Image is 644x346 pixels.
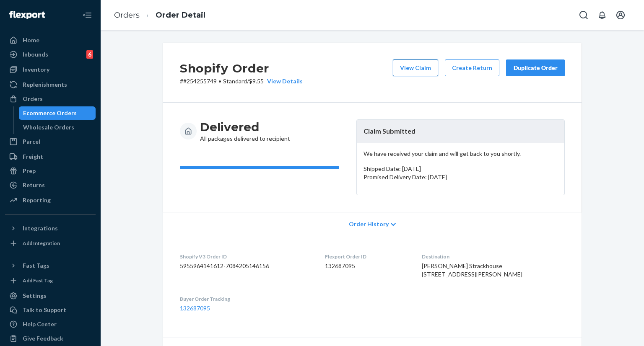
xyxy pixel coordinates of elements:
p: We have received your claim and will get back to you shortly. [364,150,558,158]
div: Returns [23,181,45,189]
a: Settings [5,289,96,302]
p: Shipped Date: [DATE] [364,165,558,173]
dt: Buyer Order Tracking [180,295,312,302]
div: Parcel [23,137,40,146]
div: Prep [23,167,36,175]
div: Add Fast Tag [23,277,53,284]
span: Order History [349,220,389,228]
a: Add Fast Tag [5,276,96,286]
a: Orders [114,10,140,20]
div: Add Integration [23,240,60,247]
div: Give Feedback [23,334,63,343]
p: Promised Delivery Date: [DATE] [364,173,558,181]
a: Order Detail [156,10,205,20]
div: Integrations [23,224,58,232]
div: Settings [23,292,47,300]
div: Help Center [23,320,57,328]
a: Orders [5,92,96,106]
span: [PERSON_NAME] Strackhouse [STREET_ADDRESS][PERSON_NAME] [422,262,522,278]
div: Reporting [23,196,51,204]
img: Flexport logo [9,11,45,19]
a: Parcel [5,135,96,148]
dt: Flexport Order ID [325,253,409,260]
h2: Shopify Order [180,59,303,77]
div: Ecommerce Orders [23,109,77,117]
div: Inventory [23,65,49,74]
a: Home [5,34,96,47]
span: • [218,77,221,85]
a: Prep [5,164,96,178]
a: Inbounds6 [5,48,96,61]
button: View Claim [393,59,438,76]
div: Fast Tags [23,261,49,270]
button: Open notifications [594,7,610,23]
dt: Destination [422,253,565,260]
button: Close Navigation [79,7,96,23]
div: Replenishments [23,80,67,89]
a: Freight [5,150,96,163]
a: Reporting [5,194,96,207]
a: Returns [5,178,96,192]
a: Add Integration [5,238,96,248]
dd: 132687095 [325,262,409,270]
button: Integrations [5,222,96,235]
button: Open Search Box [575,7,592,23]
a: Replenishments [5,78,96,91]
dt: Shopify V3 Order ID [180,253,312,260]
h3: Delivered [200,119,290,134]
a: Ecommerce Orders [19,106,96,120]
button: Fast Tags [5,259,96,272]
a: Wholesale Orders [19,121,96,134]
button: View Details [264,77,303,85]
button: Open account menu [612,7,629,23]
p: # #254255749 / $9.55 [180,77,303,85]
button: Give Feedback [5,332,96,345]
a: 132687095 [180,305,210,312]
button: Create Return [445,59,499,76]
a: Inventory [5,63,96,76]
div: Freight [23,152,43,161]
div: Wholesale Orders [23,123,74,132]
button: Duplicate Order [506,59,565,76]
div: Home [23,36,39,44]
ol: breadcrumbs [107,3,212,28]
div: Inbounds [23,50,48,59]
header: Claim Submitted [357,120,564,143]
div: All packages delivered to recipient [200,119,290,143]
div: Duplicate Order [513,64,558,72]
a: Help Center [5,318,96,331]
div: Orders [23,95,43,103]
dd: 5955964141612-7084205146156 [180,262,312,270]
span: Standard [223,77,247,85]
div: 6 [86,50,93,59]
a: Talk to Support [5,303,96,317]
div: Talk to Support [23,306,66,314]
